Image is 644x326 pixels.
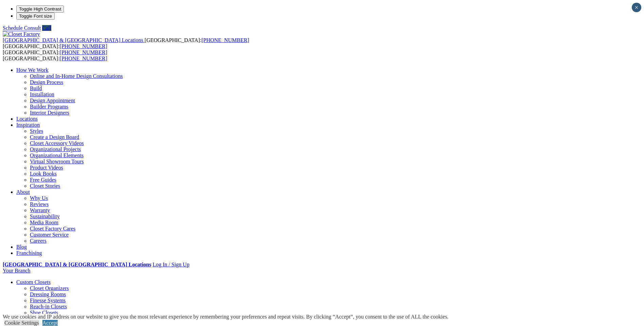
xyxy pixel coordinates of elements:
a: Inspiration [16,122,40,128]
a: Custom Closets [16,279,51,285]
a: Sustainability [30,213,60,219]
a: Finesse Systems [30,298,66,303]
a: Closet Stories [30,183,60,189]
a: Virtual Showroom Tours [30,159,84,164]
span: Toggle Font size [19,14,52,19]
a: Careers [30,238,47,244]
button: Toggle Font size [16,13,55,20]
a: About [16,189,30,195]
a: Interior Designers [30,110,69,116]
a: [GEOGRAPHIC_DATA] & [GEOGRAPHIC_DATA] Locations [3,37,145,43]
a: Reviews [30,201,49,207]
a: Free Guides [30,177,56,183]
a: Media Room [30,220,58,225]
span: Toggle High Contrast [19,6,61,12]
a: Shoe Closets [30,310,58,315]
a: Your Branch [3,268,30,273]
a: Create a Design Board [30,134,79,140]
a: Closet Organizers [30,285,69,291]
a: Product Videos [30,165,63,170]
span: [GEOGRAPHIC_DATA]: [GEOGRAPHIC_DATA]: [3,49,107,61]
a: Builder Programs [30,104,68,109]
span: [GEOGRAPHIC_DATA] & [GEOGRAPHIC_DATA] Locations [3,37,143,43]
a: Closet Accessory Videos [30,140,84,146]
img: Closet Factory [3,31,40,37]
a: Reach-in Closets [30,304,67,309]
a: [GEOGRAPHIC_DATA] & [GEOGRAPHIC_DATA] Locations [3,262,151,267]
a: Call [42,25,51,31]
a: How We Work [16,67,49,73]
a: Design Process [30,79,63,85]
a: Customer Service [30,232,69,238]
a: Warranty [30,207,50,213]
a: Organizational Elements [30,152,84,158]
a: Build [30,85,42,91]
a: [PHONE_NUMBER] [60,43,107,49]
button: Close [632,3,641,12]
a: Dressing Rooms [30,291,66,297]
a: Design Appointment [30,98,75,103]
a: Blog [16,244,27,250]
a: Locations [16,116,38,122]
a: [PHONE_NUMBER] [60,56,107,61]
span: [GEOGRAPHIC_DATA]: [GEOGRAPHIC_DATA]: [3,37,249,49]
a: Franchising [16,250,42,256]
a: Online and In-Home Design Consultations [30,73,123,79]
button: Toggle High Contrast [16,5,64,13]
a: [PHONE_NUMBER] [60,49,107,55]
a: Organizational Projects [30,146,81,152]
a: Why Us [30,195,48,201]
a: Look Books [30,171,57,177]
a: Accept [42,320,58,326]
a: Installation [30,91,54,97]
a: Cookie Settings [4,320,39,326]
a: Log In / Sign Up [152,262,189,267]
div: We use cookies and IP address on our website to give you the most relevant experience by remember... [3,314,448,320]
a: Schedule Consult [3,25,41,31]
a: [PHONE_NUMBER] [201,37,249,43]
a: Closet Factory Cares [30,226,75,231]
a: Styles [30,128,43,134]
